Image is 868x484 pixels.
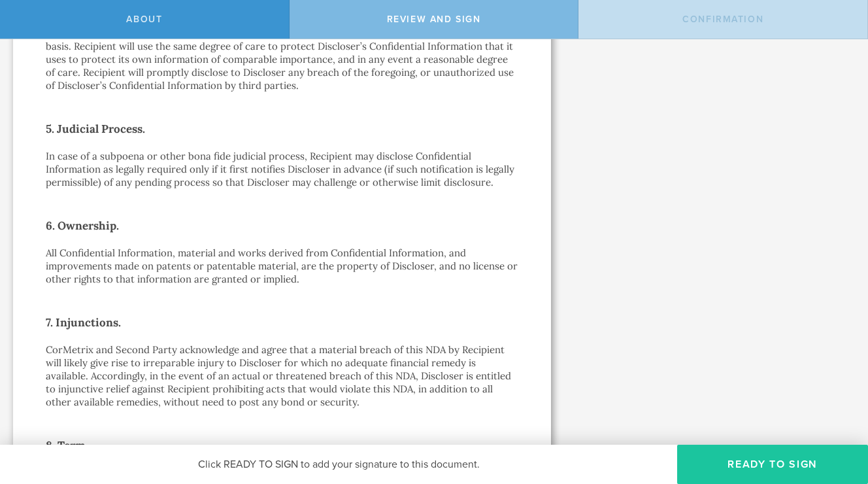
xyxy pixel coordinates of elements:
[387,14,481,25] span: Review and sign
[46,247,518,286] p: All Confidential Information, material and works derived from Confidential Information, and impro...
[46,118,518,139] h2: 5. Judicial Process.
[46,435,518,456] h2: 8. Term.
[46,215,518,236] h2: 6. Ownership.
[126,14,162,25] span: About
[682,14,763,25] span: Confirmation
[677,445,868,484] button: Ready to Sign
[46,150,518,189] p: In case of a subpoena or other bona fide judicial process, Recipient may disclose Confidential In...
[46,312,518,333] h2: 7. Injunctions.
[46,343,518,409] p: CorMetrix and Second Party acknowledge and agree that a material breach of this NDA by Recipient ...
